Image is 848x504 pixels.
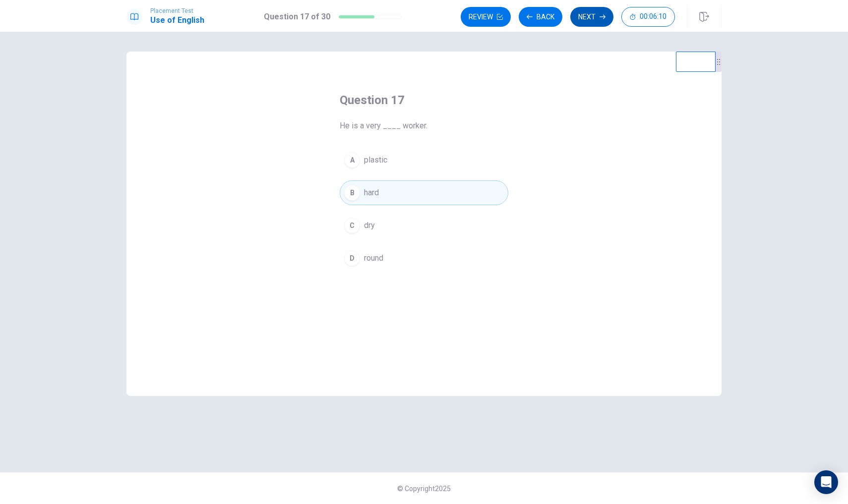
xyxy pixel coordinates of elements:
[397,485,451,493] span: © Copyright 2025
[340,246,508,271] button: Dround
[640,13,666,21] span: 00:06:10
[364,220,375,231] span: dry
[364,252,383,264] span: round
[344,250,360,266] div: D
[340,120,508,132] span: He is a very ____ worker.
[364,154,387,166] span: plastic
[519,7,562,27] button: Back
[364,187,379,199] span: hard
[570,7,613,27] button: Next
[264,11,330,23] h1: Question 17 of 30
[340,92,508,108] h4: Question 17
[344,185,360,201] div: B
[814,470,838,494] div: Open Intercom Messenger
[340,180,508,205] button: Bhard
[150,14,204,26] h1: Use of English
[340,213,508,238] button: Cdry
[344,152,360,168] div: A
[340,148,508,172] button: Aplastic
[621,7,675,27] button: 00:06:10
[150,7,204,14] span: Placement Test
[461,7,511,27] button: Review
[344,218,360,233] div: C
